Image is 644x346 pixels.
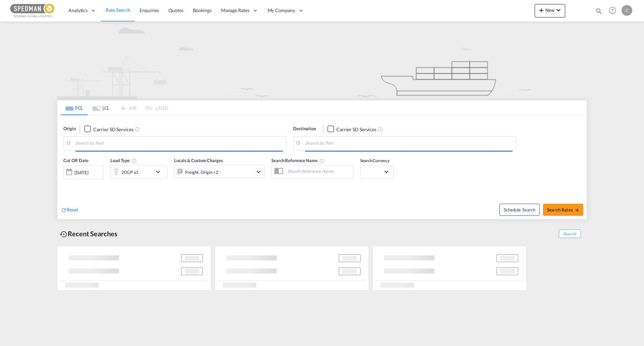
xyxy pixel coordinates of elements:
[221,7,250,14] span: Manage Rates
[67,207,78,212] span: Reset
[61,207,67,213] md-icon: icon-refresh
[57,21,587,99] img: new-FCL.png
[61,206,78,214] div: icon-refreshReset
[255,167,263,176] md-icon: icon-chevron-down
[174,158,223,163] span: Locals & Custom Charges
[378,127,383,132] md-icon: Unchecked: Search for CY (Container Yard) services for all selected carriers.Checked : Search for...
[327,126,376,133] md-checkbox: Checkbox No Ink
[110,165,167,179] div: 20GP x1icon-chevron-down
[554,6,562,14] md-icon: icon-chevron-down
[319,158,325,164] md-icon: Your search will be saved by the below given name
[110,158,137,163] span: Load Type
[88,100,114,115] md-tab-item: LCL
[63,178,68,187] md-datepicker: Select
[575,208,579,212] md-icon: icon-arrow-right
[622,5,632,16] div: C
[61,100,88,115] md-tab-item: FCL
[559,230,581,238] span: Show All
[106,7,130,13] span: Rate Search
[360,158,389,163] span: Search Currency
[63,126,75,132] span: Origin
[305,138,513,148] input: Search by Port
[135,127,140,132] md-icon: Unchecked: Search for CY (Container Yard) services for all selected carriers.Checked : Search for...
[60,230,68,238] md-icon: icon-backup-restore
[293,126,316,132] span: Destination
[193,7,212,13] span: Bookings
[168,7,183,13] span: Quotes
[185,167,218,177] div: Freight Origin Destination Dock Stuffing
[75,138,283,148] input: Search by Port
[595,7,603,17] div: icon-magnify
[537,7,562,13] span: New
[364,167,390,177] md-select: Select Currency
[61,100,168,115] md-pagination-wrapper: Use the left and right arrow keys to navigate between tabs
[84,126,133,133] md-checkbox: Checkbox No Ink
[74,169,88,175] div: [DATE]
[499,204,540,216] button: Note: By default Schedule search will only considerorigin ports, destination ports and cut off da...
[543,204,583,216] button: Search Ratesicon-arrow-right
[140,7,159,13] span: Enquiries
[535,4,565,17] button: icon-plus 400-fgNewicon-chevron-down
[10,3,55,18] img: c12ca350ff1b11efb6b291369744d907.png
[336,126,376,133] div: Carrier SD Services
[57,226,120,241] div: Recent Searches
[68,7,88,14] span: Analytics
[268,7,295,14] span: My Company
[57,115,587,219] div: Origin Checkbox No InkUnchecked: Search for CY (Container Yard) services for all selected carrier...
[607,5,618,16] span: Help
[537,6,545,14] md-icon: icon-plus 400-fg
[154,168,165,176] md-icon: icon-chevron-down
[131,158,137,164] md-icon: Select multiple loads to view rates
[595,7,603,15] md-icon: icon-magnify
[93,126,133,133] div: Carrier SD Services
[174,165,265,178] div: Freight Origin Destination Dock Stuffingicon-chevron-down
[547,207,579,212] span: Search Rates
[284,166,353,176] input: Search Reference Name
[121,167,139,177] div: 20GP x1
[607,5,622,17] div: Help
[63,158,89,163] span: Cut Off Date
[63,165,104,179] div: [DATE]
[271,158,325,163] span: Search Reference Name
